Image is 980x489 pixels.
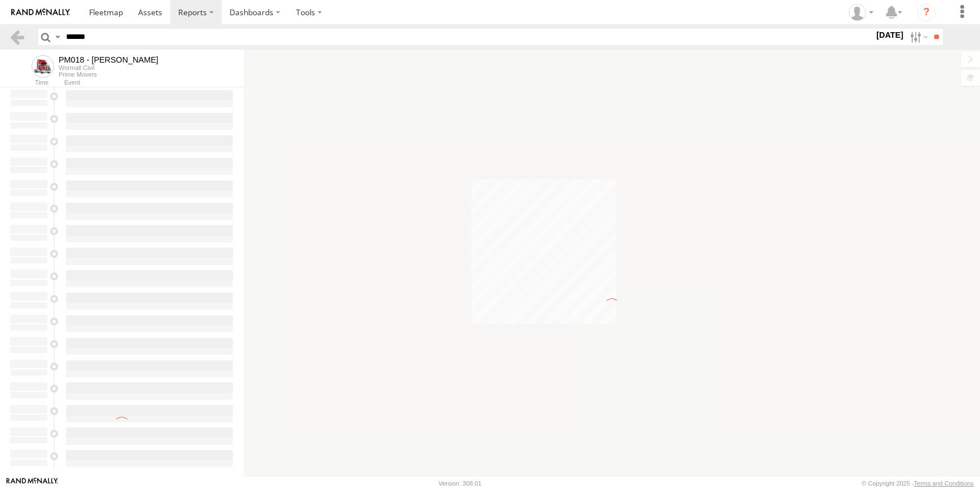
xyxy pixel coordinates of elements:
div: Wormall Civil [59,64,158,71]
a: Terms and Conditions [914,480,974,487]
img: rand-logo.svg [11,8,70,16]
div: Event [64,80,244,86]
div: Version: 308.01 [439,480,482,487]
label: Search Query [53,29,62,45]
div: PM018 - Andy Taylor - View Asset History [59,55,158,64]
div: Time [9,80,48,86]
i: ? [917,3,935,21]
div: Jaydon Walker [845,4,877,21]
label: Search Filter Options [906,29,930,45]
a: Visit our Website [6,478,58,489]
div: © Copyright 2025 - [862,480,974,487]
a: Back to previous Page [9,29,25,45]
div: Prime Movers [59,71,158,78]
label: [DATE] [874,29,906,41]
